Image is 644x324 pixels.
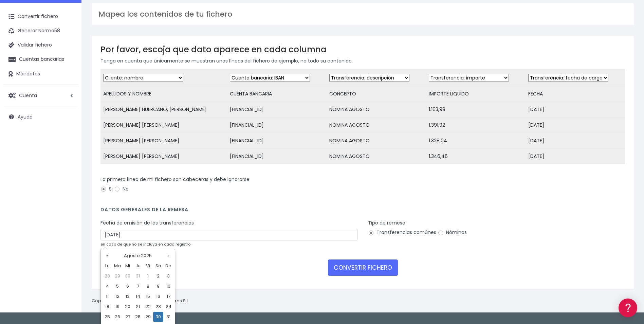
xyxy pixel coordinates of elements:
[133,302,143,312] td: 21
[163,281,173,291] td: 10
[112,291,123,302] td: 12
[163,302,173,312] td: 24
[7,86,129,96] a: Formatos
[133,281,143,291] td: 7
[133,291,143,302] td: 14
[7,107,129,118] a: Videotutoriales
[153,271,163,281] td: 2
[153,302,163,312] td: 23
[100,176,250,183] label: La primera línea de mi fichero son cabeceras y debe ignorarse
[19,92,37,98] span: Cuenta
[7,135,129,141] div: Facturación
[133,271,143,281] td: 31
[143,271,153,281] td: 1
[7,47,129,54] div: Información general
[112,271,123,281] td: 29
[526,118,625,133] td: [DATE]
[143,291,153,302] td: 15
[100,44,625,54] h3: Por favor, escoja que dato aparece en cada columna
[163,271,173,281] td: 3
[426,149,526,164] td: 1.346,46
[123,271,133,281] td: 30
[526,133,625,149] td: [DATE]
[7,182,129,194] button: Contáctanos
[3,24,78,38] a: Generar Norma58
[526,86,625,102] td: FECHA
[102,302,112,312] td: 18
[100,86,227,102] td: APELLIDOS Y NOMBRE
[153,281,163,291] td: 9
[7,163,129,169] div: Programadores
[163,261,173,271] th: Do
[368,229,436,236] label: Transferencias comúnes
[7,146,129,156] a: General
[7,75,129,82] div: Convertir ficheros
[102,271,112,281] td: 28
[3,110,78,124] a: Ayuda
[227,86,327,102] td: CUENTA BANCARIA
[112,302,123,312] td: 19
[327,118,426,133] td: NOMINA AGOSTO
[123,302,133,312] td: 20
[123,312,133,322] td: 27
[327,133,426,149] td: NOMINA AGOSTO
[102,281,112,291] td: 4
[114,185,129,193] label: No
[143,312,153,322] td: 29
[3,38,78,52] a: Validar fichero
[93,196,131,202] a: POWERED BY ENCHANT
[100,118,227,133] td: [PERSON_NAME] [PERSON_NAME]
[327,102,426,118] td: NOMINA AGOSTO
[3,88,78,103] a: Cuenta
[227,133,327,149] td: [FINANCIAL_ID]
[426,102,526,118] td: 1.163,98
[100,57,625,65] p: Tenga en cuenta que únicamente se muestran unas líneas del fichero de ejemplo, no todo su contenido.
[133,261,143,271] th: Ju
[133,312,143,322] td: 28
[100,207,625,216] h4: Datos generales de la remesa
[438,229,467,236] label: Nóminas
[426,133,526,149] td: 1.328,04
[426,118,526,133] td: 1.391,92
[227,149,327,164] td: [FINANCIAL_ID]
[7,118,129,128] a: Perfiles de empresas
[7,96,129,107] a: Problemas habituales
[123,261,133,271] th: Mi
[100,219,194,227] label: Fecha de emisión de las transferencias
[526,102,625,118] td: [DATE]
[112,281,123,291] td: 5
[163,251,173,261] th: »
[328,259,398,276] button: CONVERTIR FICHERO
[102,312,112,322] td: 25
[102,261,112,271] th: Lu
[123,281,133,291] td: 6
[143,302,153,312] td: 22
[368,219,405,227] label: Tipo de remesa
[102,251,112,261] th: «
[227,118,327,133] td: [FINANCIAL_ID]
[227,102,327,118] td: [FINANCIAL_ID]
[153,291,163,302] td: 16
[143,281,153,291] td: 8
[327,149,426,164] td: NOMINA AGOSTO
[98,10,627,19] h3: Mapea los contenidos de tu fichero
[100,241,190,247] small: en caso de que no se incluya en cada registro
[327,86,426,102] td: CONCEPTO
[102,291,112,302] td: 11
[123,291,133,302] td: 13
[526,149,625,164] td: [DATE]
[112,312,123,322] td: 26
[100,133,227,149] td: [PERSON_NAME] [PERSON_NAME]
[3,10,78,24] a: Convertir fichero
[153,261,163,271] th: Sa
[92,298,190,305] p: Copyright © 2025 .
[18,113,33,120] span: Ayuda
[112,251,163,261] th: Agosto 2025
[163,291,173,302] td: 17
[426,86,526,102] td: IMPORTE LIQUIDO
[100,102,227,118] td: [PERSON_NAME] HUERCANO, [PERSON_NAME]
[100,185,113,193] label: Si
[112,261,123,271] th: Ma
[3,52,78,67] a: Cuentas bancarias
[143,261,153,271] th: Vi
